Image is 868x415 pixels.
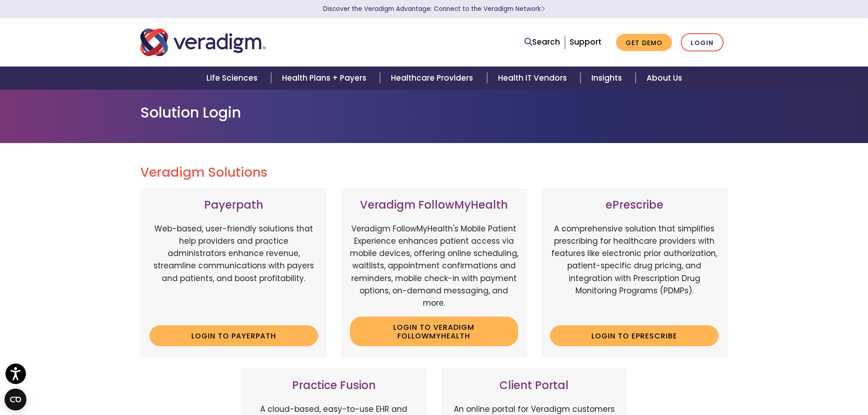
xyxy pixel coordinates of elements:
[380,67,487,90] a: Healthcare Providers
[140,165,728,180] h2: Veradigm Solutions
[636,67,693,90] a: About Us
[524,36,560,48] a: Search
[450,379,619,392] h3: Client Portal
[487,67,580,90] a: Health IT Vendors
[140,104,728,121] h1: Solution Login
[550,223,719,318] p: A comprehensive solution that simplifies prescribing for healthcare providers with features like ...
[570,36,601,47] a: Support
[541,5,545,13] span: Learn More
[550,199,719,212] h3: ePrescribe
[550,325,719,346] a: Login to ePrescribe
[195,67,271,90] a: Life Sciences
[149,223,318,318] p: Web-based, user-friendly solutions that help providers and practice administrators enhance revenu...
[5,389,26,410] button: Open CMP widget
[681,33,724,52] a: Login
[149,325,318,346] a: Login to Payerpath
[149,199,318,212] h3: Payerpath
[271,67,380,90] a: Health Plans + Payers
[350,317,519,346] a: Login to Veradigm FollowMyHealth
[140,27,266,57] img: Veradigm logo
[616,34,672,51] a: Get Demo
[580,67,636,90] a: Insights
[323,5,545,13] a: Discover the Veradigm Advantage: Connect to the Veradigm NetworkLearn More
[250,379,418,392] h3: Practice Fusion
[350,199,519,212] h3: Veradigm FollowMyHealth
[350,223,519,309] p: Veradigm FollowMyHealth's Mobile Patient Experience enhances patient access via mobile devices, o...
